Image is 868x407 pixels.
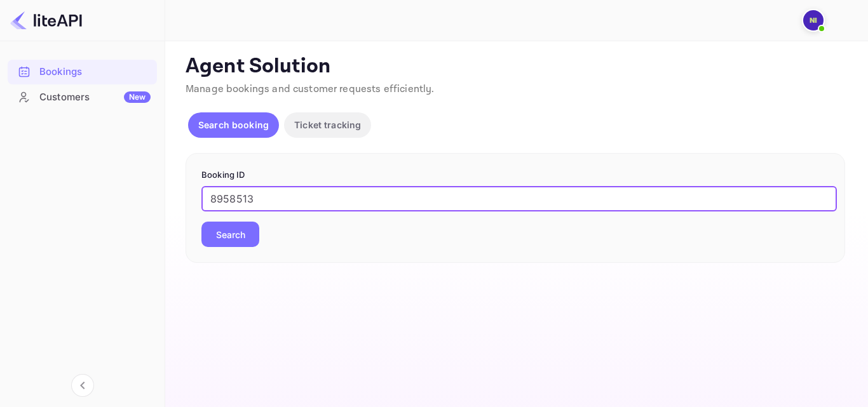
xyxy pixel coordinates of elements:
[8,85,157,109] a: CustomersNew
[186,83,435,96] span: Manage bookings and customer requests efficiently.
[39,65,151,79] div: Bookings
[201,222,259,247] button: Search
[39,90,151,105] div: Customers
[201,186,837,211] input: Enter Booking ID (e.g., 63782194)
[71,374,94,397] button: Collapse navigation
[294,118,361,131] p: Ticket tracking
[10,10,82,30] img: LiteAPI logo
[8,60,157,84] div: Bookings
[8,85,157,110] div: CustomersNew
[186,54,845,79] p: Agent Solution
[124,91,151,103] div: New
[201,169,829,182] p: Booking ID
[198,118,269,131] p: Search booking
[8,60,157,83] a: Bookings
[803,10,824,30] img: N Ibadah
